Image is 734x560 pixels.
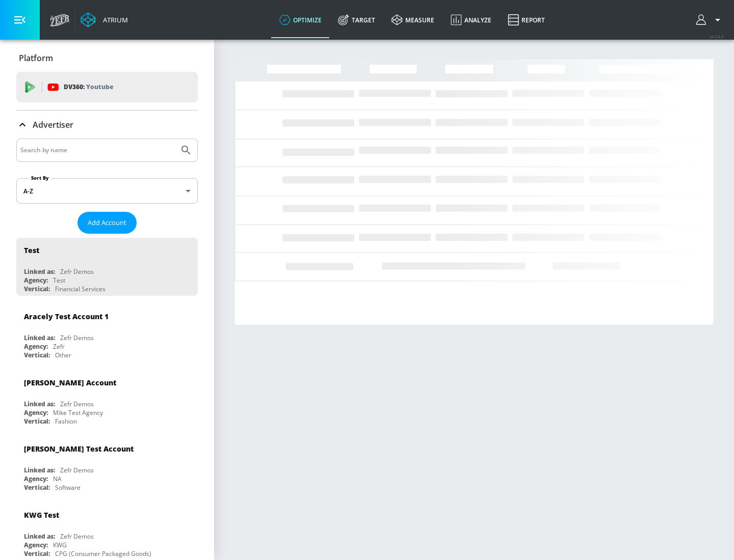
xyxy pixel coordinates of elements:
div: Other [55,351,71,359]
div: Zefr Demos [60,333,94,342]
div: Vertical: [24,549,50,558]
div: TestLinked as:Zefr DemosAgency:TestVertical:Financial Services [16,238,198,296]
div: Zefr Demos [60,466,94,474]
div: Zefr Demos [60,400,94,408]
div: [PERSON_NAME] AccountLinked as:Zefr DemosAgency:Mike Test AgencyVertical:Fashion [16,370,198,428]
div: Agency: [24,541,48,549]
div: Linked as: [24,400,55,408]
div: Test [24,245,39,255]
div: Linked as: [24,466,55,474]
label: Sort By [29,175,51,181]
div: Vertical: [24,351,50,359]
div: DV360: Youtube [16,72,198,102]
p: Advertiser [33,119,73,130]
a: measure [383,2,442,38]
div: Zefr Demos [60,532,94,541]
div: [PERSON_NAME] Test AccountLinked as:Zefr DemosAgency:NAVertical:Software [16,436,198,494]
div: KWG Test [24,510,59,520]
div: Platform [16,44,198,72]
p: DV360: [64,81,113,93]
div: NA [53,474,62,483]
div: Linked as: [24,333,55,342]
div: KWG [53,541,67,549]
div: Software [55,483,81,492]
div: Fashion [55,417,77,426]
a: optimize [271,2,330,38]
a: Atrium [81,12,128,27]
div: Vertical: [24,483,50,492]
div: Agency: [24,342,48,351]
p: Platform [19,52,53,64]
div: Zefr [53,342,65,351]
div: Atrium [99,15,128,24]
div: [PERSON_NAME] Test Account [24,444,134,454]
div: [PERSON_NAME] Account [24,378,116,387]
div: Agency: [24,276,48,285]
span: Add Account [88,217,126,229]
a: Report [500,2,553,38]
div: Aracely Test Account 1Linked as:Zefr DemosAgency:ZefrVertical:Other [16,304,198,362]
p: Youtube [86,81,113,92]
div: Mike Test Agency [53,408,103,417]
button: Add Account [77,212,137,234]
div: Linked as: [24,532,55,541]
div: Agency: [24,408,48,417]
div: Agency: [24,474,48,483]
div: A-Z [16,178,198,204]
div: Vertical: [24,285,50,293]
a: Target [330,2,383,38]
div: Zefr Demos [60,267,94,276]
div: Test [53,276,65,285]
span: v 4.24.0 [710,34,724,39]
div: Financial Services [55,285,106,293]
div: Advertiser [16,110,198,139]
div: Linked as: [24,267,55,276]
input: Search by name [20,144,175,157]
div: Aracely Test Account 1 [24,312,109,321]
div: Vertical: [24,417,50,426]
div: CPG (Consumer Packaged Goods) [55,549,151,558]
a: Analyze [442,2,500,38]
